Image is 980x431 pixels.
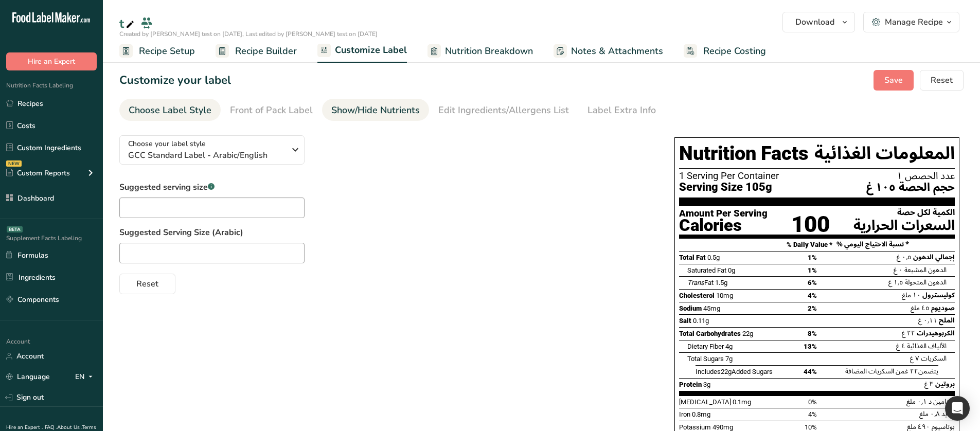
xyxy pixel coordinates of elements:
[679,381,702,388] span: Protein
[696,368,773,375] span: Includes Added Sugars
[905,275,947,290] span: الدهون المتحولة
[230,103,313,117] div: Front of Pack Label
[119,135,305,165] button: Choose your label style GCC Standard Label - Arabic/English
[808,279,817,286] span: 6%
[119,72,231,89] h1: Customize your label
[235,44,297,58] span: Recipe Builder
[795,16,834,28] span: Download
[888,275,903,290] span: ١٫٥ غ
[679,219,768,232] div: Calories
[905,364,918,379] span: ٢٢ غ
[571,44,663,58] span: Notes & Attachments
[896,339,905,353] span: ٤ غ
[7,226,23,232] div: BETA
[128,138,206,149] span: Choose your label style
[733,398,751,406] span: 0.1mg
[6,160,22,167] div: NEW
[836,240,955,250] div: % نسبة الاحتياج اليومي *
[808,410,817,418] span: 4%
[438,103,569,117] div: Edit Ingredients/Allergens List
[791,217,830,233] div: 100
[931,74,953,86] span: Reset
[703,381,710,388] span: 3g
[57,424,82,431] a: About Us .
[679,142,955,169] h1: Nutrition Facts
[687,266,726,274] span: Saturated Fat
[911,301,930,315] span: ٤٥ ملغ
[894,263,903,277] span: ٠ غ
[884,74,903,86] span: Save
[939,313,955,328] span: الملح
[853,219,955,232] div: السعرات الحرارية
[918,313,937,328] span: ٠٫١١ غ
[804,368,817,375] span: 44%
[728,266,735,274] span: 0g
[679,330,741,337] span: Total Carbohydrates
[679,398,731,406] span: [MEDICAL_DATA]
[921,351,947,366] span: السكريات
[427,40,533,63] a: Nutrition Breakdown
[129,103,211,117] div: Choose Label Style
[716,292,733,299] span: 10mg
[917,326,955,340] span: الكربوهيدرات
[331,103,420,117] div: Show/Hide Nutrients
[897,250,912,264] span: ٠٫٥ غ
[45,424,57,431] a: FAQ .
[687,343,724,350] span: Dietary Fiber
[808,292,817,299] span: 4%
[216,40,297,63] a: Recipe Builder
[6,52,97,70] button: Hire an Expert
[721,368,732,375] span: 22g
[679,181,772,194] span: Serving Size 105g
[693,317,709,325] span: 0.11g
[897,171,955,181] span: عدد الحصص ١
[317,39,407,63] a: Customize Label
[119,40,195,63] a: Recipe Setup
[808,304,817,312] span: 2%
[808,266,817,274] span: 1%
[814,142,955,166] span: المعلومات الغذائية
[692,410,710,418] span: 0.8mg
[136,278,158,290] span: Reset
[703,304,720,312] span: 45mg
[808,254,817,261] span: 1%
[119,181,305,193] label: Suggested serving size
[808,330,817,337] span: 8%
[687,355,724,363] span: Total Sugars
[119,30,378,38] span: Created by [PERSON_NAME] test on [DATE], Last edited by [PERSON_NAME] test on [DATE]
[941,407,955,421] span: حديد
[924,377,934,391] span: ٣ غ
[687,279,704,286] i: Trans
[945,396,970,421] div: Open Intercom Messenger
[6,168,70,178] div: Custom Reports
[707,254,720,261] span: 0.5g
[874,70,914,91] button: Save
[919,407,940,421] span: ٠٫٨ ملغ
[920,70,964,91] button: Reset
[684,40,766,63] a: Recipe Costing
[904,263,947,277] span: الدهون المشبعة
[679,254,706,261] span: Total Fat
[712,423,733,431] span: 490mg
[6,368,50,386] a: Language
[679,410,690,418] span: Iron
[845,364,938,379] span: يتضمن من السكريات المضافة
[725,343,733,350] span: 4g
[679,317,691,325] span: Salt
[679,304,702,312] span: Sodium
[853,206,955,232] div: الكمية لكل حصة
[808,398,817,406] span: 0%
[885,16,943,28] div: Manage Recipe
[935,377,955,391] span: بروتين
[6,424,43,431] a: Hire an Expert .
[119,274,175,294] button: Reset
[119,14,136,33] div: t
[922,288,955,302] span: كوليسترول
[725,355,733,363] span: 7g
[687,279,714,286] span: Fat
[679,171,955,181] div: 1 Serving Per Container
[119,226,654,239] label: Suggested Serving Size (Arabic)
[866,181,955,194] span: حجم الحصة ١٠٥ غ
[139,44,195,58] span: Recipe Setup
[902,326,915,340] span: ٢٢ غ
